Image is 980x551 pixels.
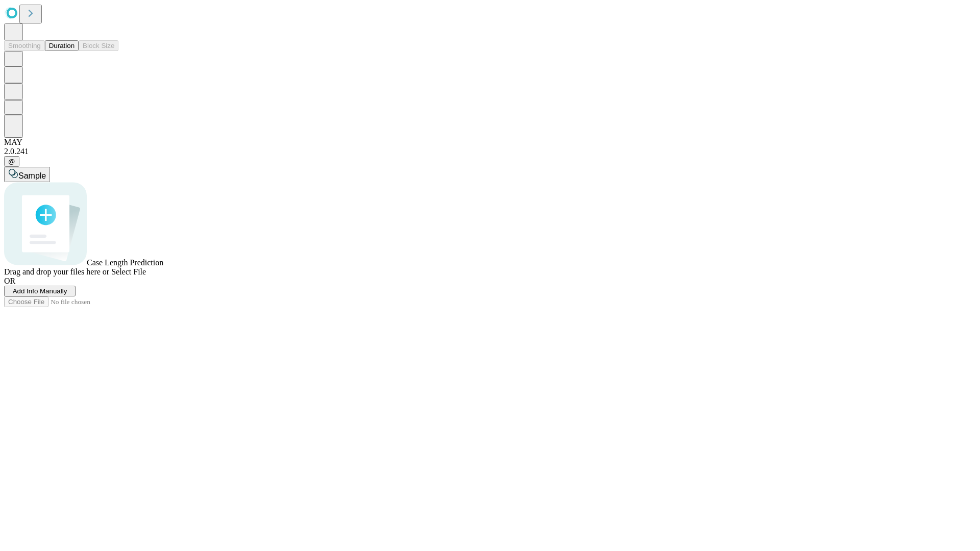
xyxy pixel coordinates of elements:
[4,156,19,167] button: @
[87,258,163,267] span: Case Length Prediction
[4,40,45,51] button: Smoothing
[4,138,976,147] div: MAY
[111,267,146,276] span: Select File
[4,267,109,276] span: Drag and drop your files here or
[79,40,118,51] button: Block Size
[4,167,50,182] button: Sample
[4,286,76,296] button: Add Info Manually
[4,147,976,156] div: 2.0.241
[4,277,15,285] span: OR
[8,158,15,165] span: @
[13,287,67,295] span: Add Info Manually
[45,40,79,51] button: Duration
[18,171,46,180] span: Sample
